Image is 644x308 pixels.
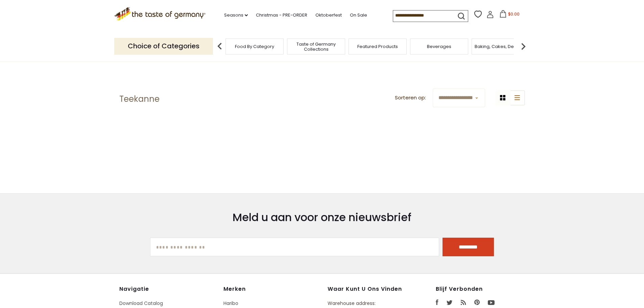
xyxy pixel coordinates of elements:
[395,94,426,102] label: Sorteren op:
[289,42,343,52] a: Taste of Germany Collections
[223,286,321,292] h4: Merken
[119,300,163,307] a: Download Catalog
[328,286,405,292] h4: Waar kunt u ons vinden
[517,40,530,53] img: next arrow
[475,44,527,49] a: Baking, Cakes, Desserts
[114,38,213,54] p: Choice of Categories
[256,11,307,19] a: Christmas - PRE-ORDER
[235,44,274,49] a: Food By Category
[150,211,494,224] h3: Meld u aan voor onze nieuwsbrief
[223,300,238,307] a: Haribo
[119,286,217,292] h4: Navigatie
[357,44,398,49] a: Featured Products
[427,44,451,49] a: Beverages
[495,10,524,20] button: $0.00
[436,286,525,292] h4: Blijf verbonden
[224,11,248,19] a: Seasons
[315,11,342,19] a: Oktoberfest
[119,94,160,104] h1: Teekanne
[350,11,367,19] a: On Sale
[508,11,520,17] span: $0.00
[213,40,226,53] img: previous arrow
